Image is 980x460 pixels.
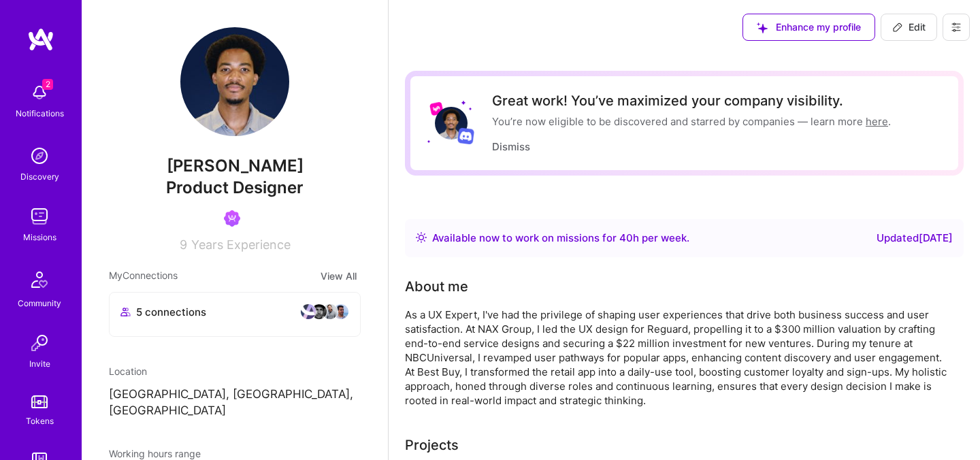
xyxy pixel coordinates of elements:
span: Enhance my profile [757,20,861,34]
span: 9 [180,237,187,252]
div: About me [405,276,468,297]
div: Notifications [16,106,64,120]
img: Invite [26,329,53,357]
span: Product Designer [166,178,304,197]
img: bell [26,79,53,106]
img: Availability [416,232,427,243]
span: 40 [619,231,633,244]
span: Years Experience [191,237,291,252]
div: You’re now eligible to be discovered and starred by companies — learn more . [492,114,891,129]
div: Discovery [20,169,59,184]
a: here [866,115,888,128]
img: Community [23,263,56,296]
div: Projects [405,435,459,455]
i: icon SuggestedTeams [757,22,768,33]
div: As a UX Expert, I've had the privilege of shaping user experiences that drive both business succe... [405,308,949,408]
span: 5 connections [136,305,206,319]
span: 2 [42,79,53,90]
img: tokens [31,395,48,408]
img: Discord logo [457,127,474,144]
div: Missions [23,230,56,244]
img: Lyft logo [429,101,444,116]
img: teamwork [26,203,53,230]
img: discovery [26,142,53,169]
span: Working hours range [109,448,201,459]
img: User Avatar [435,107,468,139]
img: Been on Mission [224,210,240,227]
img: avatar [311,303,327,320]
span: Edit [892,20,926,34]
i: icon Collaborator [120,307,131,317]
p: [GEOGRAPHIC_DATA], [GEOGRAPHIC_DATA], [GEOGRAPHIC_DATA] [109,387,361,419]
button: View All [316,268,361,284]
div: Invite [29,357,50,371]
button: Dismiss [492,139,530,154]
button: 5 connectionsavataravataravataravatar [109,292,361,337]
button: Enhance my profile [742,14,875,41]
button: Edit [881,14,937,41]
span: [PERSON_NAME] [109,156,361,176]
div: Great work! You’ve maximized your company visibility. [492,93,891,109]
div: Available now to work on missions for h per week . [432,230,689,246]
div: Updated [DATE] [877,230,953,246]
img: User Avatar [180,27,289,136]
span: My Connections [109,268,178,284]
img: logo [27,27,54,52]
img: avatar [333,303,349,320]
div: Location [109,364,361,378]
img: avatar [300,303,316,320]
div: Community [18,296,61,310]
img: avatar [322,303,338,320]
div: Tokens [26,414,54,428]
